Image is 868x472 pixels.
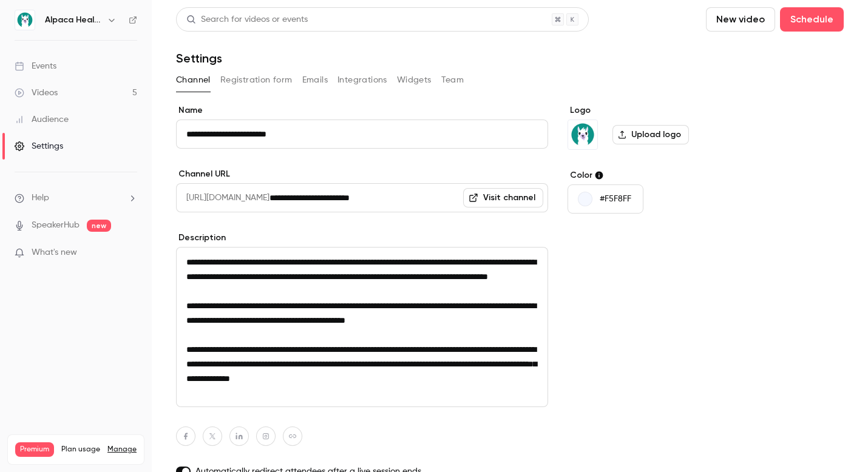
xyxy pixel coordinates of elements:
div: Search for videos or events [186,13,308,26]
span: Premium [15,442,54,457]
li: help-dropdown-opener [15,192,137,204]
span: Plan usage [61,445,100,454]
div: Audience [15,113,69,126]
button: Channel [176,70,211,90]
span: new [87,220,111,232]
span: What's new [32,246,77,259]
div: Events [15,60,56,72]
h1: Settings [176,51,222,66]
button: Widgets [397,70,432,90]
img: Alpaca Health for Families [15,10,35,30]
span: [URL][DOMAIN_NAME] [176,183,270,212]
a: Visit channel [463,188,543,207]
label: Name [176,104,548,116]
button: Integrations [337,70,387,90]
iframe: Noticeable Trigger [123,248,137,258]
img: Alpaca Health for Families [568,120,597,149]
div: Videos [15,87,58,99]
label: Color [568,169,754,181]
p: #F5F8FF [600,193,631,205]
h6: Alpaca Health for Families [45,14,102,26]
a: SpeakerHub [32,219,80,232]
label: Description [176,232,548,244]
label: Upload logo [612,125,689,144]
button: Emails [302,70,328,90]
label: Logo [568,104,754,116]
button: Schedule [780,7,844,32]
a: Manage [107,445,137,454]
button: New video [706,7,775,32]
label: Channel URL [176,168,548,180]
button: Registration form [220,70,293,90]
span: Help [32,192,49,204]
button: Team [441,70,464,90]
div: Settings [15,140,63,152]
button: #F5F8FF [568,184,643,214]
